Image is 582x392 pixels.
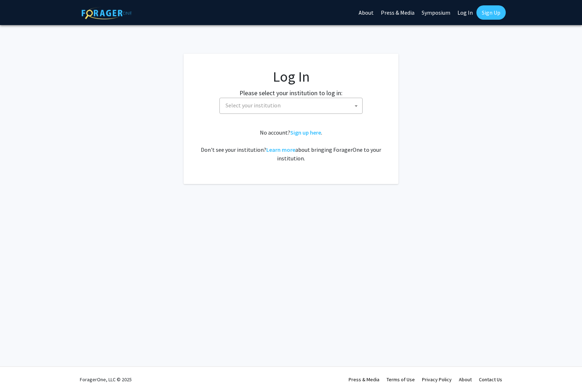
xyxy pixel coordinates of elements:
[266,146,295,153] a: Learn more about bringing ForagerOne to your institution
[198,128,384,163] div: No account? . Don't see your institution? about bringing ForagerOne to your institution.
[80,367,132,392] div: ForagerOne, LLC © 2025
[5,360,30,387] iframe: Chat
[422,376,452,383] a: Privacy Policy
[349,376,379,383] a: Press & Media
[459,376,472,383] a: About
[198,68,384,85] h1: Log In
[290,129,321,136] a: Sign up here
[239,88,343,98] label: Please select your institution to log in:
[476,5,506,20] a: Sign Up
[225,102,281,109] span: Select your institution
[387,376,415,383] a: Terms of Use
[223,98,362,113] span: Select your institution
[479,376,502,383] a: Contact Us
[219,98,363,114] span: Select your institution
[82,7,132,19] img: ForagerOne Logo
